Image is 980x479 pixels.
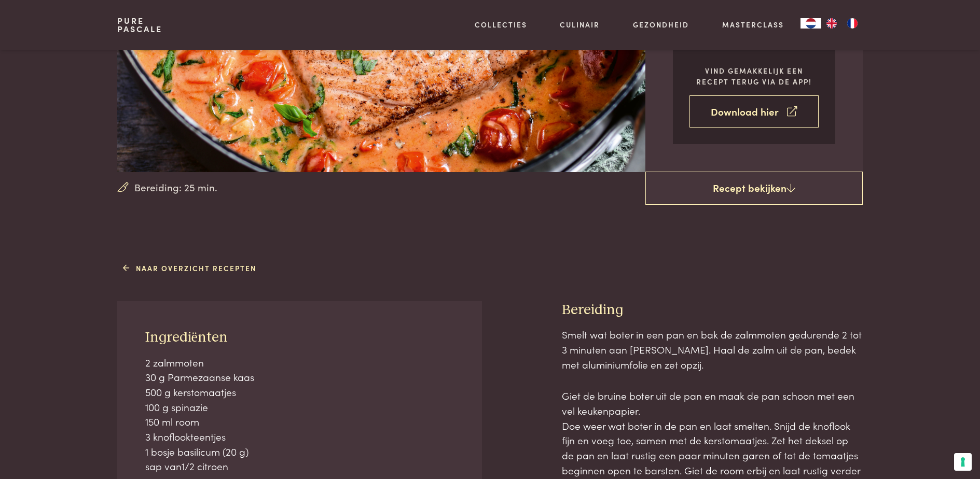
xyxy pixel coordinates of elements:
div: Language [800,18,821,29]
aside: Language selected: Nederlands [800,18,863,29]
ul: Language list [821,18,863,29]
p: 2 zalmmoten 30 g Parmezaanse kaas 500 g kerstomaatjes 100 g spinazie 150 ml room 3 knoflookteentj... [145,355,454,474]
a: EN [821,18,842,29]
h3: Bereiding [562,301,863,319]
a: Collecties [475,19,527,30]
a: Culinair [560,19,600,30]
a: Gezondheid [633,19,689,30]
span: Bereiding: 25 min. [134,180,217,195]
a: FR [842,18,863,29]
span: / [185,459,189,473]
a: Masterclass [722,19,784,30]
a: Naar overzicht recepten [123,263,256,274]
a: Download hier [689,95,819,128]
button: Uw voorkeuren voor toestemming voor trackingtechnologieën [954,453,972,471]
a: PurePascale [117,17,162,33]
p: Vind gemakkelijk een recept terug via de app! [689,65,819,87]
span: 1 [182,459,185,473]
a: NL [800,18,821,29]
span: Ingrediënten [145,330,228,345]
a: Recept bekijken [645,172,863,205]
p: Smelt wat boter in een pan en bak de zalmmoten gedurende 2 tot 3 minuten aan [PERSON_NAME]. Haal ... [562,327,863,372]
